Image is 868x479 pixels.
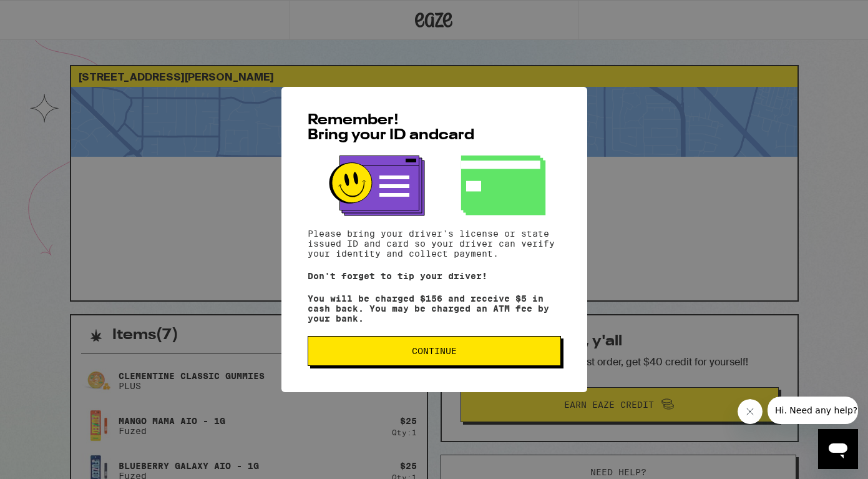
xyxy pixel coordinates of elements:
p: You will be charged $156 and receive $5 in cash back. You may be charged an ATM fee by your bank. [308,294,561,323]
iframe: Button to launch messaging window [818,429,858,469]
button: Continue [308,336,561,366]
p: Please bring your driver's license or state issued ID and card so your driver can verify your ide... [308,229,561,259]
iframe: Message from company [768,397,858,424]
span: Remember! Bring your ID and card [308,113,474,143]
iframe: Close message [738,399,763,424]
p: Don't forget to tip your driver! [308,271,561,281]
span: Continue [412,347,457,355]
